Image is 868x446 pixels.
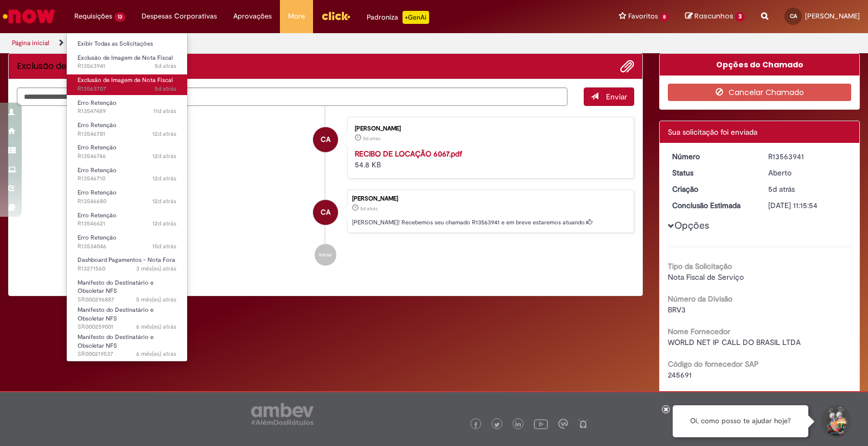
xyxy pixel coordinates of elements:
[78,99,117,107] span: Erro Retenção
[78,279,154,296] span: Manifesto do Destinatário e Obsoletar NFS
[78,166,117,174] span: Erro Retenção
[660,12,669,22] span: 8
[154,107,176,115] span: 11d atrás
[363,135,380,142] time: 24/09/2025 16:15:11
[136,350,176,358] time: 19/03/2025 17:05:49
[155,62,176,70] time: 24/09/2025 16:15:52
[78,174,176,183] span: R13546710
[67,304,187,328] a: Aberto SR000259001 : Manifesto do Destinatário e Obsoletar NFS
[8,33,571,53] ul: Trilhas de página
[155,85,176,93] span: 5d atrás
[78,265,176,273] span: R13271560
[628,11,658,22] span: Favoritos
[660,54,859,76] div: Opções do Chamado
[154,107,176,115] time: 18/09/2025 14:36:24
[578,419,588,429] img: logo_footer_naosei.png
[735,12,745,22] span: 3
[313,200,338,225] div: Carlos Augusto Alves de Assis
[136,265,176,273] time: 10/07/2025 08:29:05
[152,174,176,183] time: 18/09/2025 11:35:40
[78,211,117,219] span: Erro Retenção
[360,205,378,212] span: 5d atrás
[142,11,217,22] span: Despesas Corporativas
[515,422,521,428] img: logo_footer_linkedin.png
[233,11,272,22] span: Aprovações
[78,350,176,359] span: SR000219537
[78,121,117,129] span: Erro Retenção
[768,151,848,162] div: R13563941
[352,196,628,202] div: [PERSON_NAME]
[668,326,730,336] b: Nome Fornecedor
[321,127,330,153] span: CA
[152,130,176,138] span: 12d atrás
[668,127,757,137] span: Sua solicitação foi enviada
[78,54,173,62] span: Exclusão de Imagem de Nota Fiscal
[78,333,154,350] span: Manifesto do Destinatário e Obsoletar NFS
[768,184,848,194] div: 24/09/2025 16:15:50
[78,219,176,228] span: R13546621
[363,135,380,142] span: 5d atrás
[288,11,305,22] span: More
[668,337,801,347] span: WORLD NET IP CALL DO BRASIL LTDA
[78,130,176,139] span: R13546781
[694,11,733,21] span: Rascunhos
[768,167,848,178] div: Aberto
[668,370,692,380] span: 245691
[78,323,176,331] span: SR000259001
[403,11,429,24] p: +GenAi
[78,107,176,116] span: R13547489
[152,197,176,205] span: 12d atrás
[352,218,628,227] p: [PERSON_NAME]! Recebemos seu chamado R13563941 e em breve estaremos atuando.
[136,265,176,273] span: 3 mês(es) atrás
[67,120,187,140] a: Aberto R13546781 : Erro Retenção
[136,296,176,304] time: 02/05/2025 09:59:31
[78,242,176,251] span: R13534046
[67,232,187,252] a: Aberto R13534046 : Erro Retenção
[17,61,167,71] h2: Exclusão de Imagem de Nota Fiscal Histórico de tíquete
[78,306,154,323] span: Manifesto do Destinatário e Obsoletar NFS
[620,59,634,73] button: Adicionar anexos
[66,33,188,362] ul: Requisições
[664,184,760,194] dt: Criação
[473,422,478,428] img: logo_footer_facebook.png
[664,167,760,178] dt: Status
[664,151,760,162] dt: Número
[355,125,623,132] div: [PERSON_NAME]
[668,272,744,282] span: Nota Fiscal de Serviço
[17,106,634,277] ul: Histórico de tíquete
[78,189,117,197] span: Erro Retenção
[78,143,117,152] span: Erro Retenção
[67,142,187,162] a: Aberto R13546746 : Erro Retenção
[152,174,176,183] span: 12d atrás
[152,197,176,205] time: 18/09/2025 11:31:08
[67,165,187,185] a: Aberto R13546710 : Erro Retenção
[313,127,338,152] div: Carlos Augusto Alves de Assis
[78,234,117,242] span: Erro Retenção
[78,197,176,206] span: R13546680
[155,62,176,70] span: 5d atrás
[494,422,500,428] img: logo_footer_twitter.png
[67,277,187,300] a: Aberto SR000296887 : Manifesto do Destinatário e Obsoletar NFS
[360,205,378,212] time: 24/09/2025 16:15:50
[321,8,350,24] img: click_logo_yellow_360x200.png
[114,12,125,22] span: 13
[67,187,187,207] a: Aberto R13546680 : Erro Retenção
[251,403,314,425] img: logo_footer_ambev_rotulo_gray.png
[668,84,851,101] button: Cancelar Chamado
[768,184,795,194] span: 5d atrás
[17,87,567,106] textarea: Digite sua mensagem aqui...
[78,152,176,161] span: R13546746
[321,199,330,225] span: CA
[78,62,176,71] span: R13563941
[152,242,176,250] span: 15d atrás
[78,256,175,264] span: Dashboard Pagamentos - Nota Fora
[67,38,187,50] a: Exibir Todas as Solicitações
[805,11,860,21] span: [PERSON_NAME]
[819,405,852,438] button: Iniciar Conversa de Suporte
[668,305,686,315] span: BRV3
[67,331,187,355] a: Aberto SR000219537 : Manifesto do Destinatário e Obsoletar NFS
[367,11,429,24] div: Padroniza
[558,419,568,429] img: logo_footer_workplace.png
[17,190,634,233] li: Carlos Augusto Alves de Assis
[136,323,176,331] time: 10/04/2025 12:00:02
